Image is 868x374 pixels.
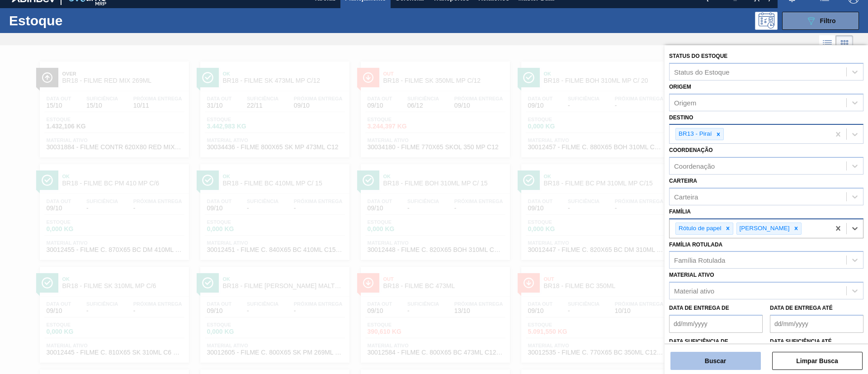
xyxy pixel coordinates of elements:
label: Destino [669,114,693,121]
div: Status do Estoque [674,68,730,76]
label: Status do Estoque [669,53,727,59]
input: dd/mm/yyyy [669,315,763,333]
label: Material ativo [669,272,714,278]
label: Coordenação [669,147,713,153]
div: Visão em Cards [836,35,853,52]
h1: Estoque [9,15,144,26]
label: Família Rotulada [669,241,722,248]
label: Data de Entrega até [770,305,833,311]
label: Carteira [669,178,697,184]
div: [PERSON_NAME] [737,223,791,234]
div: Coordenação [674,162,715,170]
div: Visão em Lista [819,35,836,52]
button: Filtro [782,12,859,30]
label: Data de Entrega de [669,305,729,311]
label: Data suficiência de [669,338,728,345]
label: Origem [669,84,691,90]
div: Rótulo de papel [676,223,723,234]
input: dd/mm/yyyy [770,315,863,333]
div: Carteira [674,193,698,200]
div: Material ativo [674,287,714,295]
div: Origem [674,99,696,106]
label: Data suficiência até [770,338,832,345]
div: Família Rotulada [674,256,725,264]
span: Filtro [820,17,836,24]
div: BR13 - Piraí [676,128,713,140]
label: Família [669,208,691,215]
div: Pogramando: nenhum usuário selecionado [755,12,778,30]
